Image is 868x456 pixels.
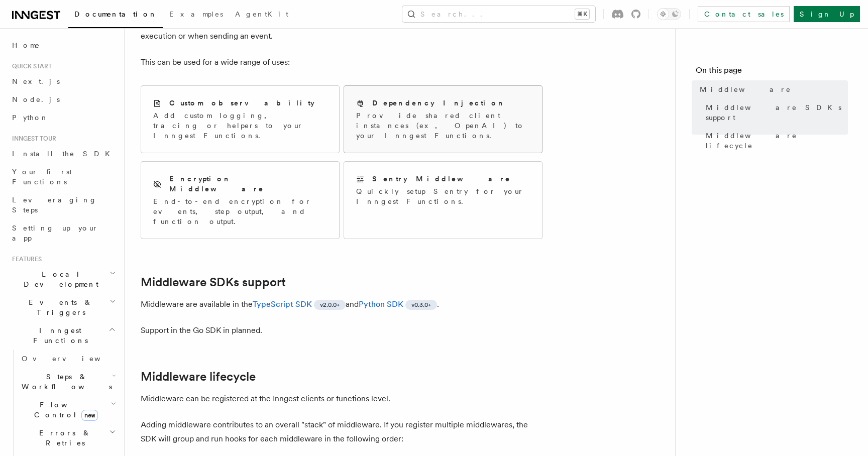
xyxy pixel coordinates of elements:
[794,6,860,22] a: Sign Up
[18,424,118,452] button: Errors & Retries
[8,321,118,350] button: Inngest Functions
[344,161,542,239] a: Sentry MiddlewareQuickly setup Sentry for your Inngest Functions.
[411,301,431,309] span: v0.3.0+
[575,9,589,19] kbd: ⌘K
[141,55,542,69] p: This can be used for a wide range of uses:
[356,186,530,206] p: Quickly setup Sentry for your Inngest Functions.
[8,90,118,108] a: Node.js
[153,196,327,226] p: End-to-end encryption for events, step output, and function output.
[657,8,681,20] button: Toggle dark mode
[12,95,60,103] span: Node.js
[141,392,542,406] p: Middleware can be registered at the Inngest clients or functions level.
[68,3,163,28] a: Documentation
[8,325,108,346] span: Inngest Functions
[706,131,848,151] span: Middleware lifecycle
[141,370,256,384] a: Middleware lifecycle
[702,98,848,127] a: Middleware SDKs support
[8,269,110,289] span: Local Development
[74,10,157,18] span: Documentation
[698,6,790,22] a: Contact sales
[402,6,595,22] button: Search...⌘K
[141,418,542,446] p: Adding middleware contributes to an overall "stack" of middleware. If you register multiple middl...
[169,174,327,194] h2: Encryption Middleware
[12,168,72,186] span: Your first Functions
[8,72,118,90] a: Next.js
[356,110,530,141] p: Provide shared client instances (ex, OpenAI) to your Inngest Functions.
[18,428,109,448] span: Errors & Retries
[229,3,294,27] a: AgentKit
[12,113,49,122] span: Python
[18,368,118,396] button: Steps & Workflows
[8,163,118,191] a: Your first Functions
[235,10,288,18] span: AgentKit
[12,40,40,50] span: Home
[163,3,229,27] a: Examples
[359,299,403,309] a: Python SDK
[18,372,112,392] span: Steps & Workflows
[8,293,118,321] button: Events & Triggers
[8,62,52,70] span: Quick start
[696,80,848,98] a: Middleware
[8,191,118,219] a: Leveraging Steps
[320,301,340,309] span: v2.0.0+
[153,110,327,141] p: Add custom logging, tracing or helpers to your Inngest Functions.
[141,297,542,311] p: Middleware are available in the and .
[344,85,542,153] a: Dependency InjectionProvide shared client instances (ex, OpenAI) to your Inngest Functions.
[141,15,542,43] p: Middleware allows your code to run at various points in an Inngest client's lifecycle, such as du...
[8,219,118,247] a: Setting up your app
[141,275,286,289] a: Middleware SDKs support
[702,127,848,155] a: Middleware lifecycle
[372,174,511,184] h2: Sentry Middleware
[169,10,223,18] span: Examples
[12,196,97,214] span: Leveraging Steps
[141,161,340,239] a: Encryption MiddlewareEnd-to-end encryption for events, step output, and function output.
[253,299,312,309] a: TypeScript SDK
[18,400,111,420] span: Flow Control
[8,135,56,143] span: Inngest tour
[8,36,118,54] a: Home
[12,77,60,85] span: Next.js
[12,150,116,158] span: Install the SDK
[8,145,118,163] a: Install the SDK
[8,108,118,127] a: Python
[81,410,98,421] span: new
[700,84,791,94] span: Middleware
[141,85,340,153] a: Custom observabilityAdd custom logging, tracing or helpers to your Inngest Functions.
[8,255,42,263] span: Features
[141,323,542,337] p: Support in the Go SDK in planned.
[18,350,118,368] a: Overview
[18,396,118,424] button: Flow Controlnew
[12,224,98,242] span: Setting up your app
[696,64,848,80] h4: On this page
[22,355,125,363] span: Overview
[706,102,848,123] span: Middleware SDKs support
[8,265,118,293] button: Local Development
[372,98,505,108] h2: Dependency Injection
[8,297,110,317] span: Events & Triggers
[169,98,314,108] h2: Custom observability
